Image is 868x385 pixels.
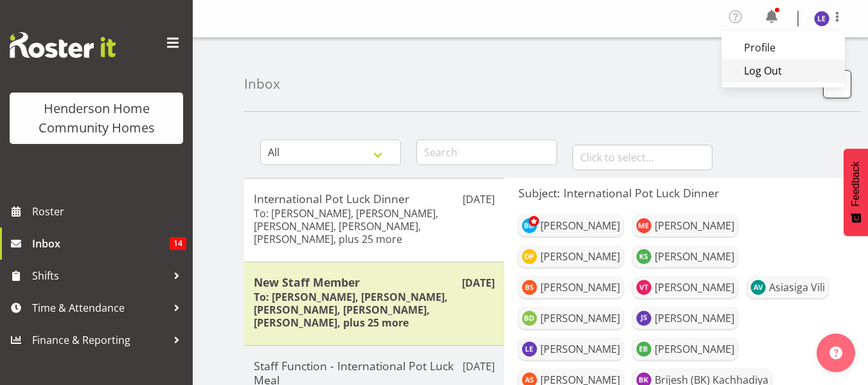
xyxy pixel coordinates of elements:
[655,218,734,233] div: [PERSON_NAME]
[10,32,116,58] img: Rosterit website logo
[522,249,537,264] img: daljeet-prasad8522.jpg
[32,330,167,350] span: Finance & Reporting
[636,310,651,326] img: janeth-sison8531.jpg
[636,249,651,264] img: katrina-shaw8524.jpg
[655,310,734,326] div: [PERSON_NAME]
[522,341,537,357] img: laura-ellis8533.jpg
[655,280,734,295] div: [PERSON_NAME]
[170,237,186,250] span: 14
[636,341,651,357] img: eloise-bailey8534.jpg
[244,76,280,91] h4: Inbox
[463,192,495,207] p: [DATE]
[22,99,170,138] div: Henderson Home Community Homes
[254,192,495,206] h5: International Pot Luck Dinner
[416,139,557,165] input: Search
[32,202,186,221] span: Roster
[463,359,495,374] p: [DATE]
[572,145,713,170] input: Click to select...
[850,161,862,206] span: Feedback
[722,59,845,82] a: Log Out
[655,249,734,264] div: [PERSON_NAME]
[540,280,620,295] div: [PERSON_NAME]
[32,234,170,253] span: Inbox
[254,275,495,289] h5: New Staff Member
[540,249,620,264] div: [PERSON_NAME]
[829,346,842,359] img: help-xxl-2.png
[32,298,167,318] span: Time & Attendance
[522,280,537,295] img: billie-sothern8526.jpg
[844,148,868,236] button: Feedback - Show survey
[655,341,734,357] div: [PERSON_NAME]
[636,218,651,233] img: mary-endaya8518.jpg
[722,36,845,59] a: Profile
[522,218,537,233] img: barbara-dunlop8515.jpg
[540,310,620,326] div: [PERSON_NAME]
[540,341,620,357] div: [PERSON_NAME]
[750,280,766,295] img: asiasiga-vili8528.jpg
[636,280,651,295] img: vanessa-thornley8527.jpg
[518,186,854,200] h5: Subject: International Pot Luck Dinner
[540,218,620,233] div: [PERSON_NAME]
[522,310,537,326] img: billie-rose-dunlop8529.jpg
[462,275,495,291] p: [DATE]
[32,266,167,285] span: Shifts
[769,280,825,295] div: Asiasiga Vili
[814,11,829,26] img: laura-ellis8533.jpg
[254,291,495,329] h6: To: [PERSON_NAME], [PERSON_NAME], [PERSON_NAME], [PERSON_NAME], [PERSON_NAME], plus 25 more
[254,207,495,246] h6: To: [PERSON_NAME], [PERSON_NAME], [PERSON_NAME], [PERSON_NAME], [PERSON_NAME], plus 25 more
